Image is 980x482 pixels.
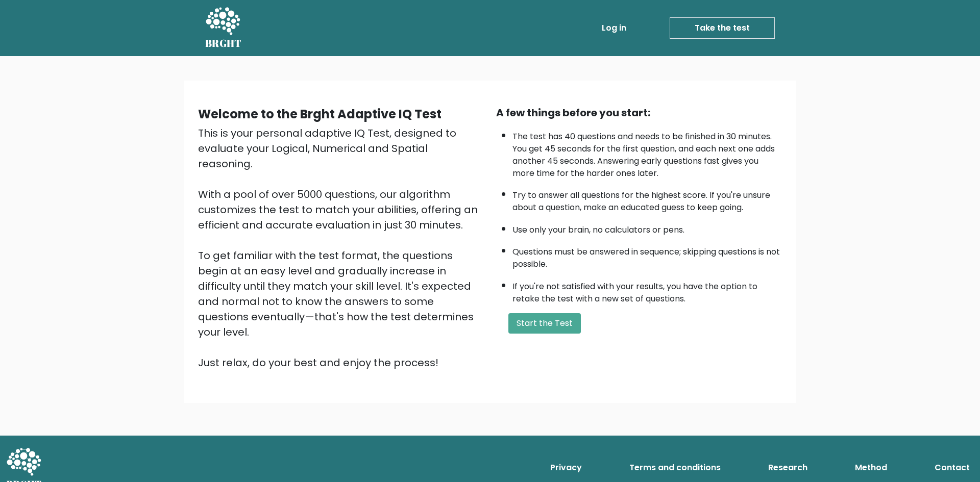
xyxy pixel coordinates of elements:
[930,458,974,478] a: Contact
[512,219,782,236] li: Use only your brain, no calculators or pens.
[508,313,581,334] button: Start the Test
[205,37,242,49] h5: BRGHT
[205,4,242,52] a: BRGHT
[670,17,775,39] a: Take the test
[198,106,442,122] b: Welcome to the Brght Adaptive IQ Test
[512,241,782,270] li: Questions must be answered in sequence; skipping questions is not possible.
[512,125,782,180] li: The test has 40 questions and needs to be finished in 30 minutes. You get 45 seconds for the firs...
[625,458,725,478] a: Terms and conditions
[512,275,782,305] li: If you're not satisfied with your results, you have the option to retake the test with a new set ...
[598,18,630,38] a: Log in
[764,458,812,478] a: Research
[851,458,891,478] a: Method
[512,184,782,214] li: Try to answer all questions for the highest score. If you're unsure about a question, make an edu...
[198,125,484,370] div: This is your personal adaptive IQ Test, designed to evaluate your Logical, Numerical and Spatial ...
[546,458,586,478] a: Privacy
[496,105,782,120] div: A few things before you start:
